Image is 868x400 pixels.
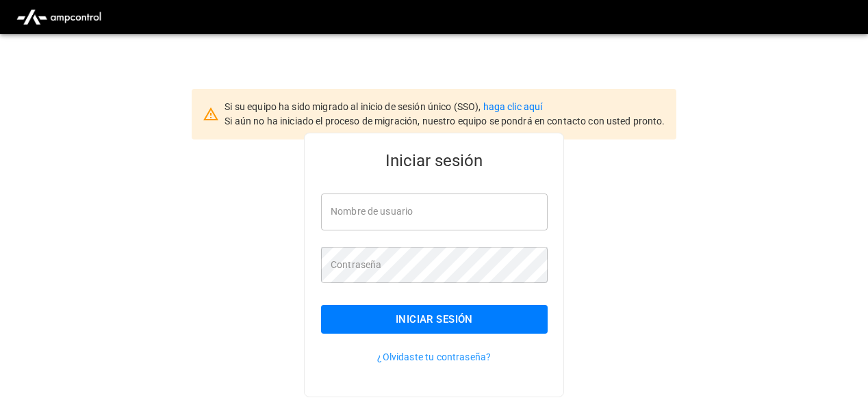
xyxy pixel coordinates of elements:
[225,101,483,112] span: Si su equipo ha sido migrado al inicio de sesión único (SSO),
[225,116,665,126] span: Si aún no ha iniciado el proceso de migración, nuestro equipo se pondrá en contacto con usted pro...
[321,350,548,364] p: ¿Olvidaste tu contraseña?
[321,305,548,334] button: Iniciar sesión
[483,101,543,112] a: haga clic aquí
[11,4,107,30] img: ampcontrol.io logo
[321,150,548,172] h5: Iniciar sesión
